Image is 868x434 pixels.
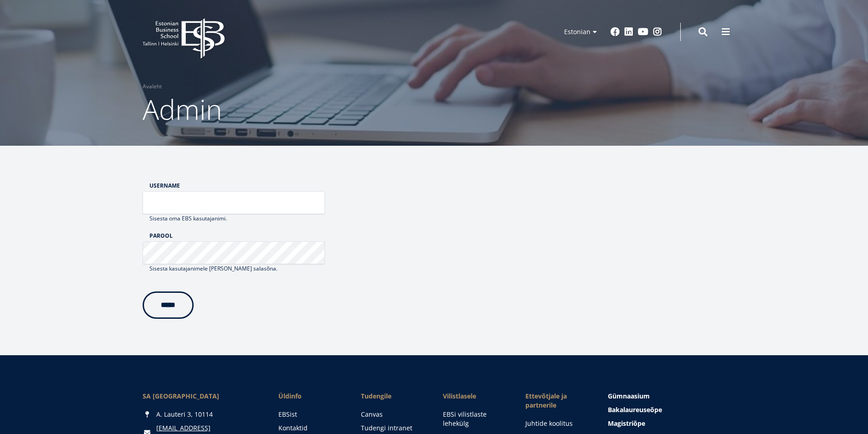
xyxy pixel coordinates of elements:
[525,392,590,410] span: Ettevõtjale ja partnerile
[608,405,725,414] a: Bakalaureuseõpe
[143,82,162,91] a: Avaleht
[361,410,425,419] a: Canvas
[525,419,590,428] a: Juhtide koolitus
[443,410,507,428] a: EBSi vilistlaste lehekülg
[653,27,662,36] a: Instagram
[278,392,343,401] span: Üldinfo
[149,182,325,189] label: Username
[624,27,633,36] a: Linkedin
[361,424,425,433] a: Tudengi intranet
[143,91,726,128] h1: Admin
[278,410,343,419] a: EBSist
[608,419,725,428] a: Magistriõpe
[608,392,650,400] span: Gümnaasium
[149,232,325,239] label: Parool
[608,419,645,428] span: Magistriõpe
[608,405,662,414] span: Bakalaureuseõpe
[278,424,343,433] a: Kontaktid
[143,264,325,273] div: Sisesta kasutajanimele [PERSON_NAME] salasõna.
[611,27,620,36] a: Facebook
[443,392,507,401] span: Vilistlasele
[608,392,725,401] a: Gümnaasium
[143,410,260,419] div: A. Lauteri 3, 10114
[143,392,260,401] div: SA [GEOGRAPHIC_DATA]
[361,392,425,401] a: Tudengile
[143,214,325,223] div: Sisesta oma EBS kasutajanimi.
[638,27,648,36] a: Youtube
